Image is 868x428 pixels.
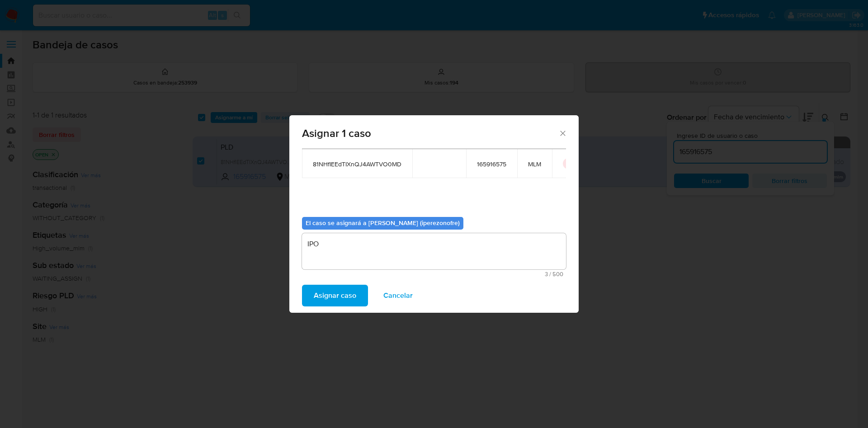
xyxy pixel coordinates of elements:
span: Asignar 1 caso [302,128,558,139]
span: 165916575 [477,160,506,168]
textarea: IPO [302,233,566,269]
span: Máximo 500 caracteres [305,271,563,277]
span: Cancelar [383,286,413,306]
span: MLM [528,160,541,168]
span: 81NHfIEEdTIXnQJ4AWTVO0MD [313,160,401,168]
button: Cancelar [372,285,425,306]
span: Asignar caso [314,286,356,306]
b: El caso se asignará a [PERSON_NAME] (iperezonofre) [306,218,460,227]
button: Cerrar ventana [558,129,566,137]
button: Asignar caso [302,285,368,306]
div: assign-modal [289,115,579,313]
button: icon-button [563,158,574,169]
